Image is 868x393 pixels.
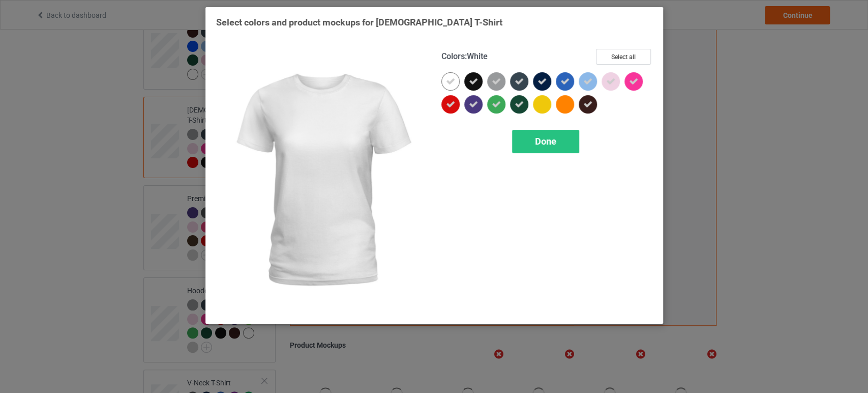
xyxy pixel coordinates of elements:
h4: : [441,51,488,62]
span: Select colors and product mockups for [DEMOGRAPHIC_DATA] T-Shirt [216,17,502,27]
img: regular.jpg [216,49,427,313]
span: Colors [441,51,465,61]
span: White [467,51,488,61]
button: Select all [596,49,651,65]
span: Done [535,136,556,147]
